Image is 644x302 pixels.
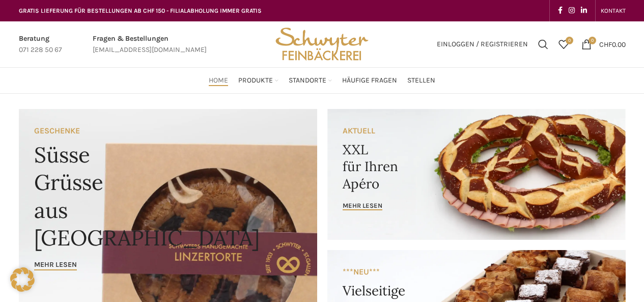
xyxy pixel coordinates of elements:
[553,34,574,54] div: Meine Wunschliste
[93,33,207,56] a: Infobox link
[533,34,553,54] a: Suchen
[238,70,278,91] a: Produkte
[432,34,533,54] a: Einloggen / Registrieren
[209,70,228,91] a: Home
[19,7,262,14] span: GRATIS LIEFERUNG FÜR BESTELLUNGEN AB CHF 150 - FILIALABHOLUNG IMMER GRATIS
[596,1,631,21] div: Secondary navigation
[14,70,631,91] div: Main navigation
[601,1,626,21] a: KONTAKT
[19,33,62,56] a: Infobox link
[599,40,626,48] bdi: 0.00
[589,37,596,44] span: 0
[566,37,573,44] span: 0
[407,70,435,91] a: Stellen
[289,76,326,86] span: Standorte
[342,70,397,91] a: Häufige Fragen
[566,4,578,18] a: Instagram social link
[272,39,372,48] a: Site logo
[576,34,631,54] a: 0 CHF0.00
[553,34,574,54] a: 0
[327,109,626,240] a: Banner link
[578,4,590,18] a: Linkedin social link
[238,76,273,86] span: Produkte
[342,76,397,86] span: Häufige Fragen
[555,4,566,18] a: Facebook social link
[209,76,228,86] span: Home
[289,70,332,91] a: Standorte
[437,41,528,48] span: Einloggen / Registrieren
[601,7,626,14] span: KONTAKT
[407,76,435,86] span: Stellen
[272,21,372,67] img: Bäckerei Schwyter
[599,40,612,48] span: CHF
